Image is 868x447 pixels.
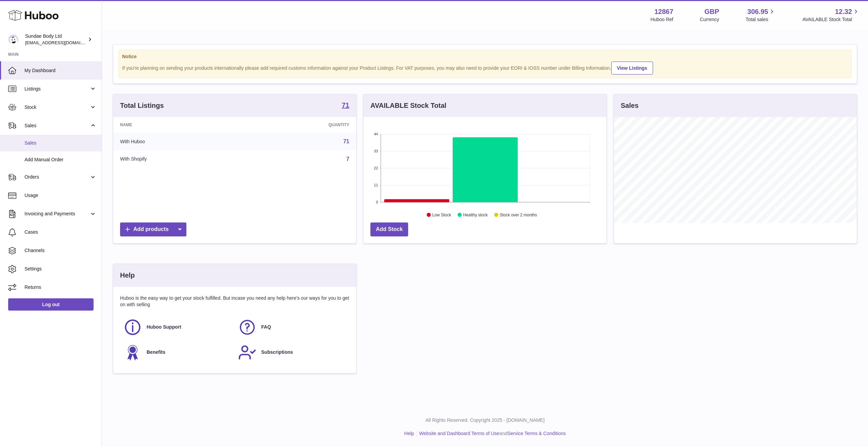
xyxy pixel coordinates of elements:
[120,222,186,236] a: Add products
[120,295,349,308] p: Huboo is the easy way to get your stock fulfilled. But incase you need any help here's our ways f...
[370,222,408,236] a: Add Stock
[120,101,164,110] h3: Total Listings
[835,7,852,16] span: 12.32
[346,156,349,162] a: 7
[147,324,181,330] span: Huboo Support
[8,34,18,45] img: felicity@sundaebody.com
[24,104,89,111] span: Stock
[374,183,378,187] text: 11
[374,149,378,153] text: 33
[24,211,89,217] span: Invoicing and Payments
[419,431,499,436] a: Website and Dashboard Terms of Use
[651,16,673,23] div: Huboo Ref
[120,271,135,280] h3: Help
[147,349,165,355] span: Benefits
[507,431,566,436] a: Service Terms & Conditions
[123,318,231,336] a: Huboo Support
[244,117,356,133] th: Quantity
[24,174,89,180] span: Orders
[25,33,86,46] div: Sundae Body Ltd
[24,140,97,146] span: Sales
[24,86,89,92] span: Listings
[463,213,488,217] text: Healthy stock
[704,7,719,16] strong: GBP
[746,16,776,23] span: Total sales
[24,284,97,291] span: Returns
[417,430,566,437] li: and
[747,7,768,16] span: 306.95
[113,133,244,150] td: With Huboo
[404,431,414,436] a: Help
[700,16,719,23] div: Currency
[107,417,863,424] p: All Rights Reserved. Copyright 2025 - [DOMAIN_NAME]
[500,213,537,217] text: Stock over 2 months
[123,343,231,362] a: Benefits
[25,40,100,45] span: [EMAIL_ADDRESS][DOMAIN_NAME]
[24,67,97,74] span: My Dashboard
[261,324,271,330] span: FAQ
[113,117,244,133] th: Name
[24,192,97,199] span: Usage
[24,122,89,129] span: Sales
[122,61,848,74] div: If you're planning on sending your products internationally please add required customs informati...
[261,349,293,355] span: Subscriptions
[238,318,346,336] a: FAQ
[374,166,378,170] text: 22
[8,298,94,311] a: Log out
[122,53,848,60] strong: Notice
[342,102,349,110] a: 71
[611,62,653,74] a: View Listings
[24,156,97,163] span: Add Manual Order
[621,101,638,110] h3: Sales
[24,266,97,272] span: Settings
[746,7,776,23] a: 306.95 Total sales
[654,7,673,16] strong: 12867
[376,200,378,204] text: 0
[374,132,378,136] text: 44
[370,101,446,110] h3: AVAILABLE Stock Total
[343,138,349,144] a: 71
[802,7,860,23] a: 12.32 AVAILABLE Stock Total
[238,343,346,362] a: Subscriptions
[432,213,451,217] text: Low Stock
[24,229,97,235] span: Cases
[802,16,860,23] span: AVAILABLE Stock Total
[113,150,244,168] td: With Shopify
[24,247,97,254] span: Channels
[342,102,349,109] strong: 71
